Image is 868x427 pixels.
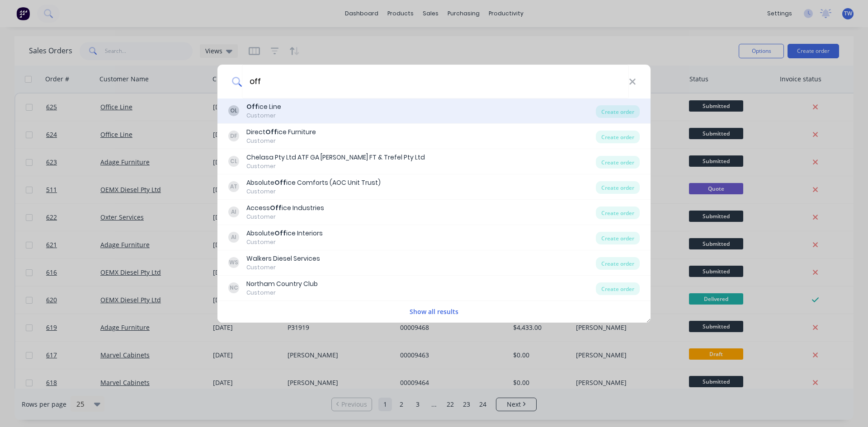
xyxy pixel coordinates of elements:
b: Off [274,178,286,187]
button: Show all results [407,306,461,317]
div: Create order [596,181,640,194]
div: Customer [246,112,281,120]
div: Access ice Industries [246,203,324,213]
div: AI [228,232,239,243]
div: ice Line [246,102,281,112]
div: Customer [246,213,324,221]
input: Enter a customer name to create a new order... [242,65,629,99]
div: Chelasa Pty Ltd ATF GA [PERSON_NAME] FT & Trefel Pty Ltd [246,153,425,162]
div: Customer [246,289,318,297]
div: Walkers Diesel Services [246,254,320,263]
b: Off [274,229,286,238]
div: Customer [246,238,323,246]
div: Create order [596,257,640,270]
div: Create order [596,105,640,118]
div: Create order [596,232,640,244]
div: AT [228,181,239,192]
div: NC [228,282,239,293]
b: Off [246,102,258,111]
div: CL [228,156,239,167]
div: Customer [246,188,381,196]
div: OL [228,105,239,116]
div: Customer [246,263,320,272]
div: Absolute ice Comforts (AOC Unit Trust) [246,178,381,188]
b: Off [265,127,277,136]
b: Off [270,203,282,212]
div: Customer [246,162,425,170]
div: Customer [246,137,316,145]
div: DF [228,131,239,141]
div: Northam Country Club [246,279,318,289]
div: WS [228,257,239,268]
div: AI [228,206,239,217]
div: Create order [596,206,640,219]
div: Create order [596,282,640,295]
div: Create order [596,131,640,143]
div: Create order [596,156,640,169]
div: Direct ice Furniture [246,127,316,137]
div: Absolute ice Interiors [246,229,323,238]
